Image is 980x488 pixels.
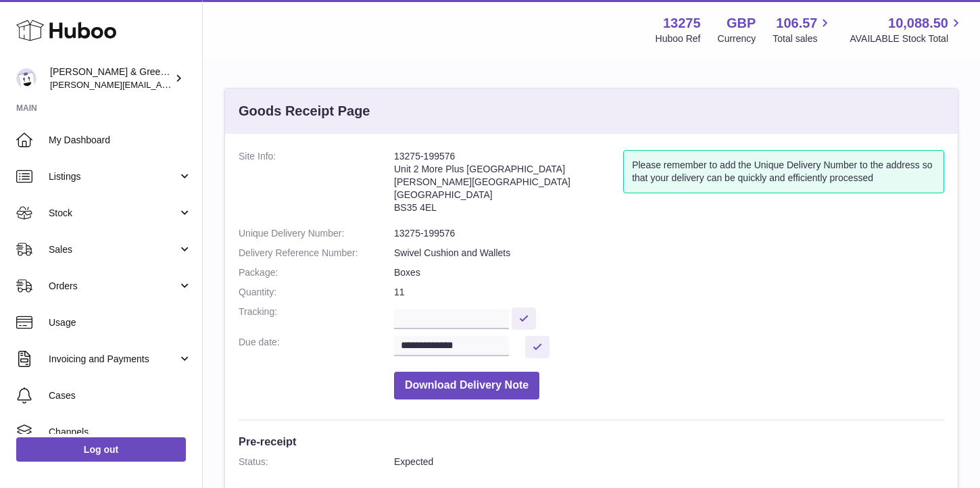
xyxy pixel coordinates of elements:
[394,227,944,240] dd: 13275-199576
[49,170,178,183] span: Listings
[239,286,394,299] dt: Quantity:
[656,32,701,45] div: Huboo Ref
[394,456,944,468] dd: Expected
[49,353,178,366] span: Invoicing and Payments
[394,372,539,399] button: Download Delivery Note
[49,316,192,329] span: Usage
[16,68,36,89] img: ellen@bluebadgecompany.co.uk
[50,66,172,91] div: [PERSON_NAME] & Green Ltd
[49,280,178,293] span: Orders
[394,247,944,260] dd: Swivel Cushion and Wallets
[850,14,964,45] a: 10,088.50 AVAILABLE Stock Total
[394,286,944,299] dd: 11
[888,14,948,32] span: 10,088.50
[623,150,944,193] div: Please remember to add the Unique Delivery Number to the address so that your delivery can be qui...
[49,134,192,147] span: My Dashboard
[850,32,964,45] span: AVAILABLE Stock Total
[773,32,833,45] span: Total sales
[394,266,944,279] dd: Boxes
[16,437,186,462] a: Log out
[239,306,394,329] dt: Tracking:
[50,79,271,90] span: [PERSON_NAME][EMAIL_ADDRESS][DOMAIN_NAME]
[239,102,370,120] h3: Goods Receipt Page
[239,150,394,220] dt: Site Info:
[239,247,394,260] dt: Delivery Reference Number:
[239,227,394,240] dt: Unique Delivery Number:
[49,207,178,220] span: Stock
[239,456,394,468] dt: Status:
[239,434,944,449] h3: Pre-receipt
[49,389,192,402] span: Cases
[773,14,833,45] a: 106.57 Total sales
[239,266,394,279] dt: Package:
[239,336,394,358] dt: Due date:
[718,32,756,45] div: Currency
[776,14,817,32] span: 106.57
[49,426,192,439] span: Channels
[394,150,623,220] address: 13275-199576 Unit 2 More Plus [GEOGRAPHIC_DATA] [PERSON_NAME][GEOGRAPHIC_DATA] [GEOGRAPHIC_DATA] ...
[49,243,178,256] span: Sales
[663,14,701,32] strong: 13275
[727,14,756,32] strong: GBP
